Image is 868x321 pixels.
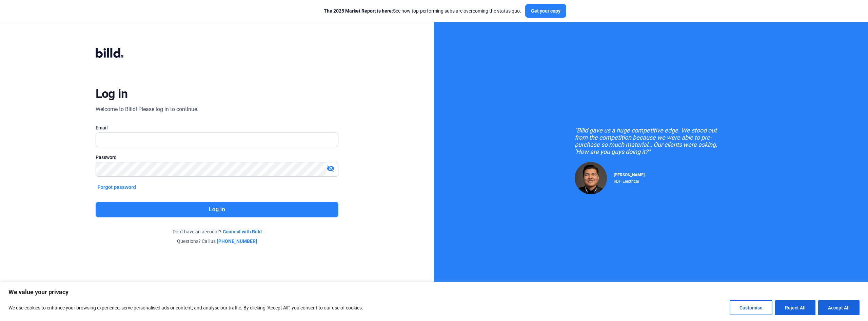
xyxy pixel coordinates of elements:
[96,105,198,113] div: Welcome to Billd! Please log in to continue.
[730,300,772,315] button: Customise
[327,164,335,173] mat-icon: visibility_off
[96,228,339,235] div: Don't have an account?
[818,300,860,315] button: Accept All
[575,162,607,194] img: Raul Pacheco
[223,228,262,235] a: Connect with Billd
[96,183,138,191] button: Forgot password
[96,86,128,101] div: Log in
[96,124,339,131] div: Email
[8,288,860,296] p: We value your privacy
[575,127,727,155] div: "Billd gave us a huge competitive edge. We stood out from the competition because we were able to...
[525,4,566,18] button: Get your copy
[324,7,521,14] div: See how top-performing subs are overcoming the status quo.
[96,238,339,245] div: Questions? Call us
[775,300,815,315] button: Reject All
[8,304,363,312] p: We use cookies to enhance your browsing experience, serve personalised ads or content, and analys...
[96,154,339,161] div: Password
[324,8,393,14] span: The 2025 Market Report is here:
[614,173,645,177] span: [PERSON_NAME]
[217,238,257,245] a: [PHONE_NUMBER]
[96,202,339,217] button: Log in
[614,177,645,184] div: RDP Electrical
